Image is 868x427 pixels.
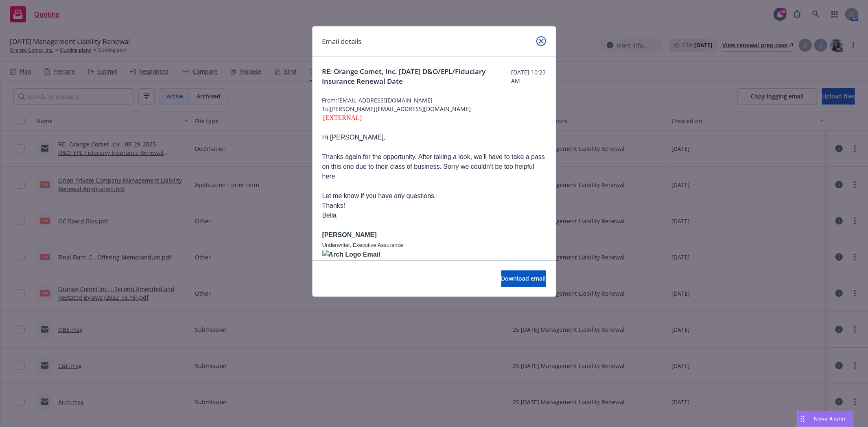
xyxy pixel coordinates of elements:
[322,212,337,219] span: Bella
[501,270,546,287] button: Download email
[501,274,546,282] span: Download email
[322,96,546,105] span: From: [EMAIL_ADDRESS][DOMAIN_NAME]
[798,411,808,427] div: Drag to move
[322,105,546,113] span: To: [PERSON_NAME][EMAIL_ADDRESS][DOMAIN_NAME]
[322,202,345,209] span: Thanks!
[322,67,512,86] span: RE: Orange Comet, Inc. [DATE] D&O/EPL/Fiduciary Insurance Renewal Date
[322,231,377,238] span: [PERSON_NAME]
[322,250,437,279] img: Arch Logo Email
[322,134,386,141] span: Hi [PERSON_NAME],
[322,113,546,123] div: [EXTERNAL]
[322,153,545,180] span: Thanks again for the opportunity. After taking a look, we’ll have to take a pass on this one due ...
[322,242,403,248] span: Underwriter, Executive Assurance
[322,192,436,199] span: Let me know if you have any questions.
[797,411,853,427] button: Nova Assist
[511,68,546,85] span: [DATE] 10:23 AM
[536,36,546,46] a: close
[814,415,846,422] span: Nova Assist
[322,36,362,47] h1: Email details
